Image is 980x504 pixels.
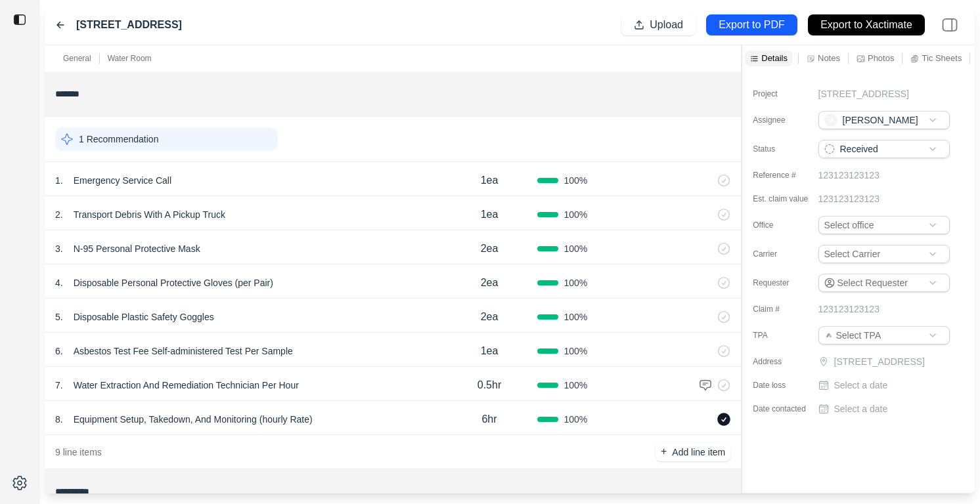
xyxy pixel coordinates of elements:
p: Photos [868,52,894,64]
p: 6hr [481,411,497,427]
img: right-panel.svg [935,10,964,39]
label: Requester [753,278,818,288]
p: Export to Xactimate [820,18,912,33]
p: Details [761,52,788,64]
p: 2 . [55,208,63,221]
p: Notes [818,52,840,64]
p: Tic Sheets [922,52,962,64]
p: 6 . [55,345,63,358]
p: 5 . [55,310,63,324]
p: Upload [650,18,683,33]
label: Office [753,220,818,230]
label: [STREET_ADDRESS] [76,17,182,33]
span: 100 % [564,174,587,187]
p: Add line item [672,446,725,459]
p: N-95 Personal Protective Mask [68,240,206,258]
p: [STREET_ADDRESS] [818,87,909,100]
span: 100 % [564,208,587,221]
p: 8 . [55,413,63,426]
p: Asbestos Test Fee Self-administered Test Per Sample [68,342,298,360]
p: 2ea [481,275,499,291]
p: Emergency Service Call [68,171,177,190]
p: 3 . [55,242,63,255]
p: [STREET_ADDRESS] [834,355,952,368]
p: Equipment Setup, Takedown, And Monitoring (hourly Rate) [68,410,318,429]
p: 9 line items [55,446,102,459]
p: Select a date [834,379,888,392]
p: Export to PDF [719,18,784,33]
p: 7 . [55,379,63,392]
span: 100 % [564,345,587,358]
label: Status [753,144,818,154]
label: Est. claim value [753,194,818,204]
label: Claim # [753,304,818,314]
button: Upload [621,14,696,35]
p: Disposable Personal Protective Gloves (per Pair) [68,274,278,292]
p: General [63,53,91,64]
label: Address [753,356,818,367]
span: 100 % [564,242,587,255]
span: 100 % [564,310,587,324]
p: 1ea [481,173,499,188]
p: 1 Recommendation [79,133,158,146]
label: Project [753,89,818,99]
p: 4 . [55,276,63,289]
p: Water Extraction And Remediation Technician Per Hour [68,376,304,394]
button: Export to PDF [706,14,797,35]
button: +Add line item [656,443,730,461]
span: 100 % [564,379,587,392]
label: Reference # [753,170,818,180]
p: 2ea [481,241,499,257]
p: 123123123123 [818,169,880,182]
p: + [661,444,667,459]
img: toggle sidebar [13,13,26,26]
p: Transport Debris With A Pickup Truck [68,205,231,224]
label: Carrier [753,249,818,259]
button: Export to Xactimate [808,14,925,35]
p: Disposable Plastic Safety Goggles [68,308,219,326]
p: 1ea [481,207,499,222]
p: 1 . [55,174,63,187]
label: TPA [753,330,818,341]
img: comment [699,379,712,392]
label: Assignee [753,115,818,125]
p: 123123123123 [818,303,880,316]
p: 2ea [481,309,499,325]
span: 100 % [564,276,587,289]
p: 123123123123 [818,192,880,205]
label: Date loss [753,380,818,390]
span: 100 % [564,413,587,426]
p: 1ea [481,343,499,359]
p: 0.5hr [478,377,501,393]
label: Date contacted [753,404,818,414]
p: Water Room [108,53,152,64]
p: Select a date [834,402,888,415]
